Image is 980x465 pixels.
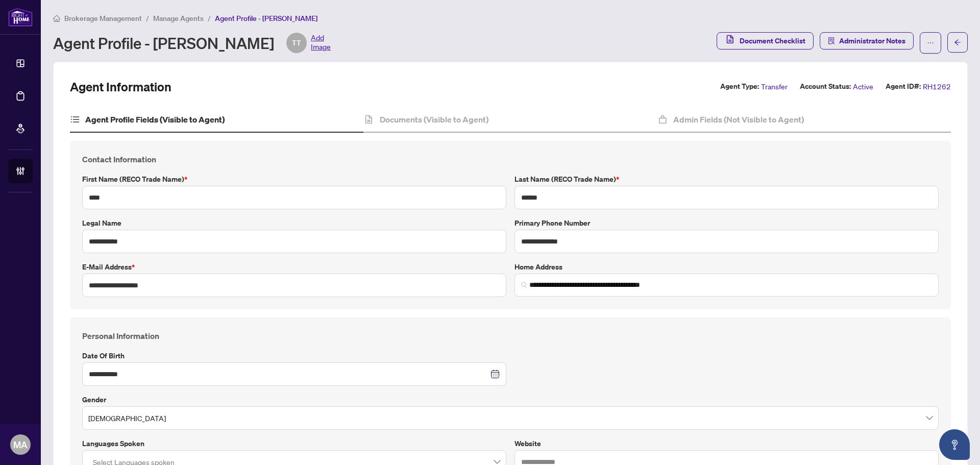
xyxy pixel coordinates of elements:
span: Administrator Notes [839,33,905,49]
span: Female [88,408,933,428]
label: First Name (RECO Trade Name) [82,174,506,185]
span: Manage Agents [153,14,204,23]
h4: Documents (Visible to Agent) [380,113,488,126]
span: TT [292,37,301,48]
button: Administrator Notes [820,32,914,50]
h4: Agent Profile Fields (Visible to Agent) [85,113,225,126]
span: Transfer [761,81,788,92]
span: Document Checklist [740,33,805,49]
span: Active [853,81,873,92]
button: Open asap [939,429,970,460]
span: Add Image [311,33,331,53]
div: Agent Profile - [PERSON_NAME] [53,33,331,53]
li: / [146,12,149,24]
label: Home Address [514,261,939,273]
span: MA [13,437,28,452]
span: Agent Profile - [PERSON_NAME] [215,14,317,23]
h4: Admin Fields (Not Visible to Agent) [673,113,804,126]
h4: Contact Information [82,153,939,165]
li: / [208,12,211,24]
label: Date of Birth [82,350,506,361]
label: Primary Phone Number [514,217,939,229]
img: logo [8,8,33,27]
label: Gender [82,394,939,405]
img: search_icon [521,282,527,288]
label: E-mail Address [82,261,506,273]
button: Document Checklist [717,32,814,50]
span: ellipsis [927,39,934,46]
h2: Agent Information [70,79,171,95]
label: Languages spoken [82,438,506,449]
span: Brokerage Management [64,14,142,23]
span: solution [828,37,835,44]
label: Account Status: [800,81,851,92]
span: home [53,15,60,22]
label: Website [514,438,939,449]
span: RH1262 [923,81,951,92]
label: Agent Type: [720,81,759,92]
label: Agent ID#: [886,81,921,92]
label: Last Name (RECO Trade Name) [514,174,939,185]
span: arrow-left [954,39,961,46]
h4: Personal Information [82,330,939,342]
label: Legal Name [82,217,506,229]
